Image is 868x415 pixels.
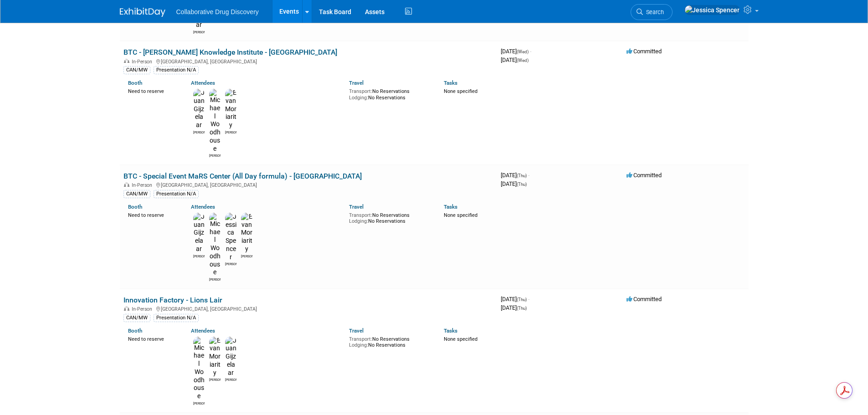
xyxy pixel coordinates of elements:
[349,328,364,334] a: Travel
[123,181,493,188] div: [GEOGRAPHIC_DATA], [GEOGRAPHIC_DATA]
[528,172,529,179] span: -
[193,89,205,129] img: Juan Gijzelaar
[225,129,236,135] div: Evan Moriarity
[349,80,364,86] a: Travel
[501,296,529,302] span: [DATE]
[225,337,236,377] img: Juan Gijzelaar
[241,253,252,259] div: Evan Moriarity
[123,57,493,65] div: [GEOGRAPHIC_DATA], [GEOGRAPHIC_DATA]
[517,182,527,187] span: (Thu)
[123,305,493,312] div: [GEOGRAPHIC_DATA], [GEOGRAPHIC_DATA]
[209,277,221,282] div: Michael Woodhouse
[132,306,155,312] span: In-Person
[209,337,221,377] img: Evan Moriarity
[501,180,527,187] span: [DATE]
[123,66,150,74] div: CAN/MW
[193,213,205,253] img: Juan Gijzelaar
[191,80,215,86] a: Attendees
[123,296,222,304] a: Innovation Factory - Lions Lair
[193,29,205,35] div: Juan Gijzelaar
[349,210,430,225] div: No Reservations No Reservations
[124,59,129,63] img: In-Person Event
[193,337,205,400] img: Michael Woodhouse
[193,253,205,259] div: Juan Gijzelaar
[123,48,337,56] a: BTC - [PERSON_NAME] Knowledge Institute - [GEOGRAPHIC_DATA]
[128,334,178,343] div: Need to reserve
[209,153,221,158] div: Michael Woodhouse
[501,172,529,179] span: [DATE]
[191,328,215,334] a: Attendees
[444,212,478,218] span: None specified
[225,377,236,382] div: Juan Gijzelaar
[444,88,478,94] span: None specified
[349,204,364,210] a: Travel
[128,328,142,334] a: Booth
[132,182,155,188] span: In-Person
[123,314,150,322] div: CAN/MW
[191,204,215,210] a: Attendees
[530,48,531,55] span: -
[349,88,372,94] span: Transport:
[444,336,478,342] span: None specified
[209,89,221,153] img: Michael Woodhouse
[444,80,457,86] a: Tasks
[128,87,178,95] div: Need to reserve
[225,213,236,261] img: Jessica Spencer
[193,129,205,135] div: Juan Gijzelaar
[349,218,368,224] span: Lodging:
[349,342,368,348] span: Lodging:
[627,296,662,302] span: Committed
[124,182,129,187] img: In-Person Event
[209,213,221,277] img: Michael Woodhouse
[193,400,205,406] div: Michael Woodhouse
[241,213,252,253] img: Evan Moriarity
[444,328,457,334] a: Tasks
[627,172,662,179] span: Committed
[684,5,740,15] img: Jessica Spencer
[349,212,372,218] span: Transport:
[176,8,259,15] span: Collaborative Drug Discovery
[501,56,529,63] span: [DATE]
[517,58,529,63] span: (Wed)
[517,173,527,178] span: (Thu)
[120,8,165,17] img: ExhibitDay
[349,334,430,348] div: No Reservations No Reservations
[501,48,531,55] span: [DATE]
[643,9,664,15] span: Search
[123,172,362,180] a: BTC - Special Event MaRS Center (All Day formula) - [GEOGRAPHIC_DATA]
[517,306,527,311] span: (Thu)
[154,190,199,198] div: Presentation N/A
[631,4,673,20] a: Search
[132,59,155,65] span: In-Person
[154,66,199,74] div: Presentation N/A
[209,377,221,382] div: Evan Moriarity
[154,314,199,322] div: Presentation N/A
[627,48,662,55] span: Committed
[124,306,129,311] img: In-Person Event
[123,190,150,198] div: CAN/MW
[517,49,529,54] span: (Wed)
[128,210,178,219] div: Need to reserve
[349,95,368,101] span: Lodging:
[444,204,457,210] a: Tasks
[501,304,527,311] span: [DATE]
[128,80,142,86] a: Booth
[128,204,142,210] a: Booth
[349,336,372,342] span: Transport:
[528,296,529,302] span: -
[225,89,236,129] img: Evan Moriarity
[517,297,527,302] span: (Thu)
[349,87,430,101] div: No Reservations No Reservations
[225,261,236,266] div: Jessica Spencer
